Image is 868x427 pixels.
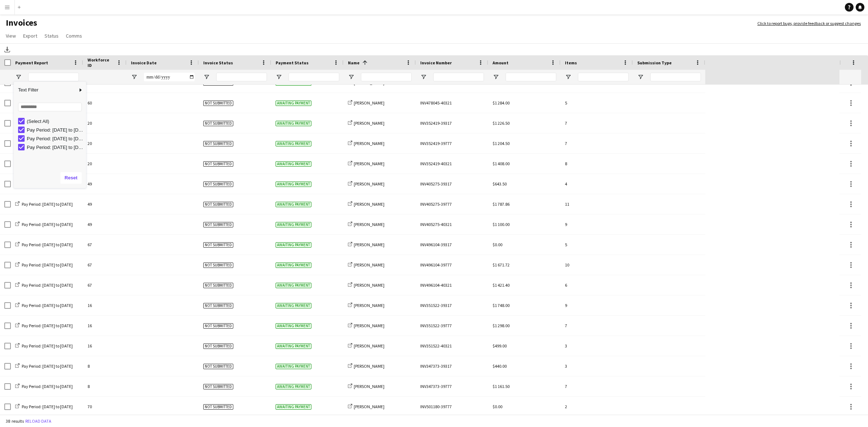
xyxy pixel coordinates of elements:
[416,275,488,295] div: INV496104-40321
[22,303,73,308] span: Pay Period: [DATE] to [DATE]
[14,82,86,188] div: Column Filter
[83,235,127,255] div: 67
[83,316,127,336] div: 16
[24,417,53,425] button: Reload data
[493,262,510,268] span: $1 671.72
[416,316,488,336] div: INV351522-39777
[83,113,127,133] div: 20
[354,363,384,369] span: [PERSON_NAME]
[203,242,233,248] span: Not submitted
[276,283,311,288] span: Awaiting payment
[15,74,22,80] button: Open Filter Menu
[3,31,19,40] a: View
[276,242,311,248] span: Awaiting payment
[561,214,633,234] div: 9
[416,93,488,113] div: INV478045-40321
[83,376,127,396] div: 8
[203,364,233,369] span: Not submitted
[276,182,311,187] span: Awaiting payment
[63,31,85,40] a: Comms
[493,323,510,328] span: $1 298.00
[276,141,311,146] span: Awaiting payment
[276,384,311,389] span: Awaiting payment
[131,74,137,80] button: Open Filter Menu
[15,323,73,328] a: Pay Period: [DATE] to [DATE]
[3,45,12,54] app-action-btn: Download
[416,194,488,214] div: INV405275-39777
[354,181,384,187] span: [PERSON_NAME]
[203,202,233,207] span: Not submitted
[276,364,311,369] span: Awaiting payment
[493,242,502,247] span: $0.00
[28,73,79,81] input: Payment Report Filter Input
[354,100,384,106] span: [PERSON_NAME]
[83,255,127,275] div: 67
[83,397,127,417] div: 70
[15,363,73,369] a: Pay Period: [DATE] to [DATE]
[15,222,73,227] a: Pay Period: [DATE] to [DATE]
[650,73,701,81] input: Submission Type Filter Input
[276,202,311,207] span: Awaiting payment
[416,214,488,234] div: INV405275-40321
[354,303,384,308] span: [PERSON_NAME]
[22,201,73,207] span: Pay Period: [DATE] to [DATE]
[420,60,452,65] span: Invoice Number
[493,181,507,187] span: $643.50
[561,93,633,113] div: 5
[561,194,633,214] div: 11
[354,141,384,146] span: [PERSON_NAME]
[144,73,195,81] input: Invoice Date Filter Input
[354,282,384,288] span: [PERSON_NAME]
[203,182,233,187] span: Not submitted
[15,262,73,268] a: Pay Period: [DATE] to [DATE]
[22,384,73,389] span: Pay Period: [DATE] to [DATE]
[60,172,82,184] button: Reset
[14,84,77,96] span: Text Filter
[276,404,311,410] span: Awaiting payment
[83,194,127,214] div: 49
[203,60,233,65] span: Invoice Status
[203,121,233,126] span: Not submitted
[276,161,311,167] span: Awaiting payment
[493,303,510,308] span: $1 748.00
[561,113,633,133] div: 7
[203,343,233,349] span: Not submitted
[354,201,384,207] span: [PERSON_NAME]
[561,376,633,396] div: 7
[416,113,488,133] div: INV352419-39317
[203,303,233,308] span: Not submitted
[20,31,40,40] a: Export
[561,275,633,295] div: 6
[15,384,73,389] a: Pay Period: [DATE] to [DATE]
[44,33,59,39] span: Status
[42,31,61,40] a: Status
[15,242,73,247] a: Pay Period: [DATE] to [DATE]
[83,174,127,194] div: 49
[15,343,73,349] a: Pay Period: [DATE] to [DATE]
[416,336,488,356] div: INV351522-40321
[203,384,233,389] span: Not submitted
[354,384,384,389] span: [PERSON_NAME]
[15,303,73,308] a: Pay Period: [DATE] to [DATE]
[203,262,233,268] span: Not submitted
[27,127,84,133] div: Pay Period: [DATE] to [DATE]
[276,101,311,106] span: Awaiting payment
[276,74,282,80] button: Open Filter Menu
[354,222,384,227] span: [PERSON_NAME]
[354,262,384,268] span: [PERSON_NAME]
[22,363,73,369] span: Pay Period: [DATE] to [DATE]
[416,397,488,417] div: INV501180-39777
[493,100,510,106] span: $1 284.00
[416,235,488,255] div: INV496104-39317
[276,323,311,329] span: Awaiting payment
[83,356,127,376] div: 8
[561,356,633,376] div: 3
[354,343,384,349] span: [PERSON_NAME]
[561,235,633,255] div: 5
[15,404,73,409] a: Pay Period: [DATE] to [DATE]
[83,275,127,295] div: 67
[22,282,73,288] span: Pay Period: [DATE] to [DATE]
[203,101,233,106] span: Not submitted
[354,242,384,247] span: [PERSON_NAME]
[83,154,127,174] div: 20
